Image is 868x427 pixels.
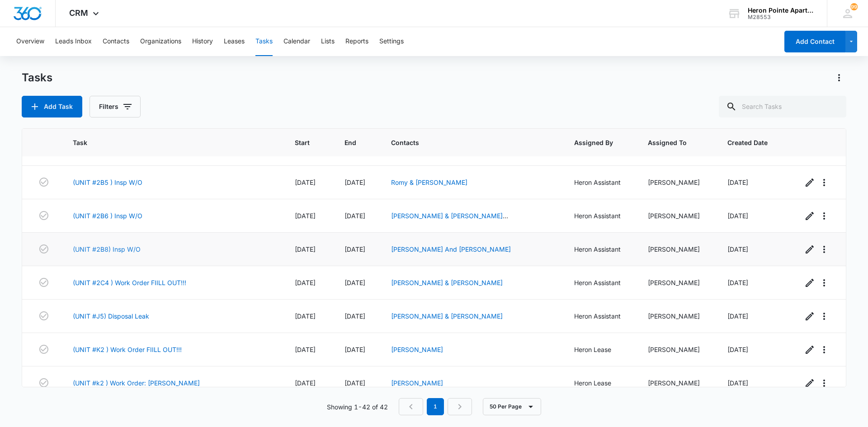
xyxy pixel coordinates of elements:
[727,245,748,253] span: [DATE]
[391,312,503,320] a: [PERSON_NAME] & [PERSON_NAME]
[391,212,508,229] a: [PERSON_NAME] & [PERSON_NAME] [PERSON_NAME]
[73,244,141,254] a: (UNIT #2B8) Insp W/O
[344,245,365,253] span: [DATE]
[344,346,365,353] span: [DATE]
[391,346,443,353] a: [PERSON_NAME]
[748,7,814,14] div: account name
[391,178,467,186] a: Romy & [PERSON_NAME]
[727,138,768,147] span: Created Date
[850,3,858,10] div: notifications count
[103,27,129,56] button: Contacts
[748,14,814,20] div: account id
[73,178,142,187] a: (UNIT #2B5 ) Insp W/O
[55,27,92,56] button: Leads Inbox
[648,244,706,254] div: [PERSON_NAME]
[832,70,846,85] button: Actions
[427,398,444,415] em: 1
[648,178,706,187] div: [PERSON_NAME]
[784,31,845,52] button: Add Contact
[574,138,613,147] span: Assigned By
[344,212,365,220] span: [DATE]
[574,178,626,187] div: Heron Assistant
[648,278,706,287] div: [PERSON_NAME]
[574,378,626,388] div: Heron Lease
[727,212,748,220] span: [DATE]
[295,312,316,320] span: [DATE]
[727,279,748,286] span: [DATE]
[483,398,541,415] button: 50 Per Page
[140,27,181,56] button: Organizations
[727,178,748,186] span: [DATE]
[574,211,626,221] div: Heron Assistant
[391,138,539,147] span: Contacts
[574,278,626,287] div: Heron Assistant
[295,279,316,286] span: [DATE]
[648,211,706,221] div: [PERSON_NAME]
[727,346,748,353] span: [DATE]
[345,27,368,56] button: Reports
[295,212,316,220] span: [DATE]
[283,27,310,56] button: Calendar
[73,278,186,287] a: (UNIT #2C4 ) Work Order FIILL OUT!!!
[22,71,52,84] h1: Tasks
[648,378,706,388] div: [PERSON_NAME]
[295,379,316,387] span: [DATE]
[344,138,356,147] span: End
[379,27,404,56] button: Settings
[16,27,44,56] button: Overview
[727,312,748,320] span: [DATE]
[344,312,365,320] span: [DATE]
[344,279,365,286] span: [DATE]
[295,138,310,147] span: Start
[73,345,182,354] a: (UNIT #K2 ) Work Order FIILL OUT!!!
[574,311,626,321] div: Heron Assistant
[648,345,706,354] div: [PERSON_NAME]
[224,27,245,56] button: Leases
[727,379,748,387] span: [DATE]
[344,379,365,387] span: [DATE]
[295,346,316,353] span: [DATE]
[344,178,365,186] span: [DATE]
[327,402,388,412] p: Showing 1-42 of 42
[69,8,88,18] span: CRM
[719,96,846,117] input: Search Tasks
[73,211,142,221] a: (UNIT #2B6 ) Insp W/O
[90,96,141,117] button: Filters
[391,245,511,253] a: [PERSON_NAME] And [PERSON_NAME]
[192,27,213,56] button: History
[321,27,335,56] button: Lists
[22,96,82,117] button: Add Task
[295,245,316,253] span: [DATE]
[648,138,693,147] span: Assigned To
[648,311,706,321] div: [PERSON_NAME]
[295,178,316,186] span: [DATE]
[73,138,260,147] span: Task
[399,398,472,415] nav: Pagination
[391,279,503,286] a: [PERSON_NAME] & [PERSON_NAME]
[73,378,200,388] a: (UNIT #k2 ) Work Order: [PERSON_NAME]
[850,3,858,10] span: 99
[574,345,626,354] div: Heron Lease
[73,311,149,321] a: (UNIT #J5) Disposal Leak
[391,379,443,387] a: [PERSON_NAME]
[255,27,273,56] button: Tasks
[574,244,626,254] div: Heron Assistant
